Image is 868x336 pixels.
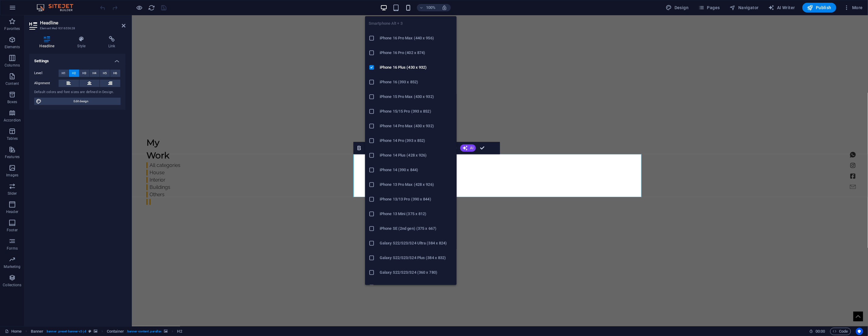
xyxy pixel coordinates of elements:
[40,26,113,31] h3: Element #ed-931655628
[107,328,124,335] span: Click to select. Double-click to edit
[380,269,453,276] h6: Galaxy S22/S23/S24 (360 x 780)
[34,70,59,77] label: Level
[4,264,20,269] p: Marketing
[5,63,20,68] p: Columns
[113,70,117,77] span: H6
[69,70,79,77] button: H2
[766,3,797,13] button: AI Writer
[98,36,125,49] h4: Link
[148,4,155,11] button: reload
[82,70,86,77] span: H3
[4,118,21,123] p: Accordion
[5,328,22,335] a: Click to cancel selection. Double-click to open Pages
[380,196,453,203] h6: iPhone 13/13 Pro (390 x 844)
[833,328,848,335] span: Code
[816,328,825,335] span: 00 00
[136,4,143,11] button: Click here to leave preview mode and continue editing
[380,181,453,188] h6: iPhone 13 Pro Max (428 x 926)
[664,3,691,13] div: Design (Ctrl+Alt+Y)
[126,328,161,335] span: . banner-content .parallax
[34,80,59,87] label: Alignment
[35,4,81,11] img: Editor Logo
[177,328,182,335] span: Click to select. Double-click to edit
[841,3,865,13] button: More
[380,254,453,262] h6: Galaxy S22/S23/S24 Plus (384 x 832)
[353,142,365,154] button: Bold (Ctrl+B)
[5,81,19,86] p: Content
[666,5,689,11] span: Design
[59,70,69,77] button: H1
[807,5,831,11] span: Publish
[34,90,121,95] div: Default colors and font sizes are defined in Design.
[380,49,453,56] h6: iPhone 16 Pro (402 x 874)
[67,36,98,49] h4: Style
[6,209,18,214] p: Header
[90,70,100,77] button: H4
[380,225,453,232] h6: iPhone SE (2nd gen) (375 x 667)
[94,330,97,333] i: This element contains a background
[110,70,120,77] button: H6
[29,54,125,65] h4: Settings
[380,166,453,174] h6: iPhone 14 (390 x 844)
[29,36,67,49] h4: Headline
[769,5,795,11] span: AI Writer
[79,70,89,77] button: H3
[830,328,851,335] button: Code
[380,64,453,71] h6: iPhone 16 Plus (430 x 932)
[31,328,182,335] nav: breadcrumb
[100,70,110,77] button: H5
[31,328,44,335] span: Click to select. Double-click to edit
[802,3,836,13] button: Publish
[664,3,691,13] button: Design
[698,5,720,11] span: Pages
[164,330,168,333] i: This element contains a background
[417,4,439,11] button: 100%
[7,136,18,141] p: Tables
[5,45,20,49] p: Elements
[148,4,155,11] i: Reload page
[3,283,21,287] p: Collections
[72,70,76,77] span: H2
[380,210,453,218] h6: iPhone 13 Mini (375 x 812)
[380,93,453,100] h6: iPhone 15 Pro Max (430 x 932)
[820,329,821,334] span: :
[7,99,17,104] p: Boxes
[460,144,476,152] button: AI
[730,5,759,11] span: Navigator
[380,284,453,291] h6: Galaxy S21 Ultra/Plus (384 x 854)
[844,5,863,11] span: More
[856,328,863,335] button: Usercentrics
[727,3,761,13] button: Navigator
[7,246,18,251] p: Forms
[4,26,20,31] p: Favorites
[442,5,447,10] i: On resize automatically adjust zoom level to fit chosen device.
[380,122,453,130] h6: iPhone 14 Pro Max (430 x 932)
[380,152,453,159] h6: iPhone 14 Plus (428 x 926)
[476,142,488,154] button: Confirm (Ctrl+⏎)
[696,3,722,13] button: Pages
[46,328,86,335] span: . banner .preset-banner-v3-jd
[8,191,17,196] p: Slider
[62,70,66,77] span: H1
[809,328,825,335] h6: Session time
[40,20,125,26] h2: Headline
[380,108,453,115] h6: iPhone 15/15 Pro (393 x 852)
[380,78,453,86] h6: iPhone 16 (393 x 852)
[426,4,436,11] h6: 100%
[89,330,91,333] i: This element is a customizable preset
[6,173,19,178] p: Images
[380,34,453,42] h6: iPhone 16 Pro Max (440 x 956)
[470,146,473,150] span: AI
[380,137,453,144] h6: iPhone 14 Pro (393 x 852)
[103,70,107,77] span: H5
[7,228,18,233] p: Footer
[43,98,119,105] span: Edit design
[380,240,453,247] h6: Galaxy S22/S23/S24 Ultra (384 x 824)
[34,98,121,105] button: Edit design
[5,154,20,159] p: Features
[92,70,96,77] span: H4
